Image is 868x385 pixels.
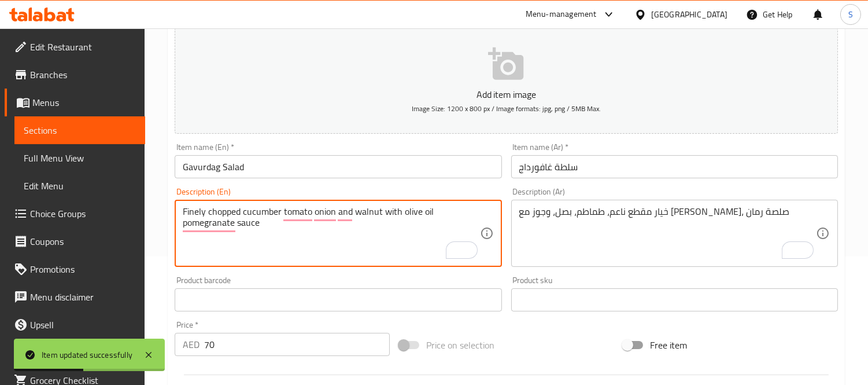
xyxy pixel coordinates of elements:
[5,339,145,366] a: Coverage Report
[30,40,136,54] span: Edit Restaurant
[175,28,838,134] button: Add item imageImage Size: 1200 x 800 px / Image formats: jpg, png / 5MB Max.
[204,333,390,356] input: Please enter price
[848,8,853,21] span: S
[526,8,597,21] div: Menu-management
[412,102,601,115] span: Image Size: 1200 x 800 px / Image formats: jpg, png / 5MB Max.
[30,207,136,221] span: Choice Groups
[30,262,136,276] span: Promotions
[5,61,145,89] a: Branches
[30,68,136,82] span: Branches
[5,255,145,283] a: Promotions
[42,349,132,361] div: Item updated successfully
[5,33,145,61] a: Edit Restaurant
[30,290,136,304] span: Menu disclaimer
[193,87,820,101] p: Add item image
[519,206,816,261] textarea: To enrich screen reader interactions, please activate Accessibility in Grammarly extension settings
[651,8,727,21] div: [GEOGRAPHIC_DATA]
[24,151,136,165] span: Full Menu View
[24,179,136,193] span: Edit Menu
[14,144,145,172] a: Full Menu View
[650,338,687,352] span: Free item
[511,288,838,311] input: Please enter product sku
[30,318,136,332] span: Upsell
[5,89,145,116] a: Menus
[426,338,494,352] span: Price on selection
[5,200,145,228] a: Choice Groups
[5,283,145,311] a: Menu disclaimer
[30,234,136,248] span: Coupons
[14,116,145,144] a: Sections
[511,155,838,178] input: Enter name Ar
[183,206,479,261] textarea: To enrich screen reader interactions, please activate Accessibility in Grammarly extension settings
[24,123,136,137] span: Sections
[14,172,145,200] a: Edit Menu
[5,228,145,255] a: Coupons
[32,96,136,109] span: Menus
[5,311,145,339] a: Upsell
[175,155,501,178] input: Enter name En
[175,288,501,311] input: Please enter product barcode
[183,338,200,351] p: AED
